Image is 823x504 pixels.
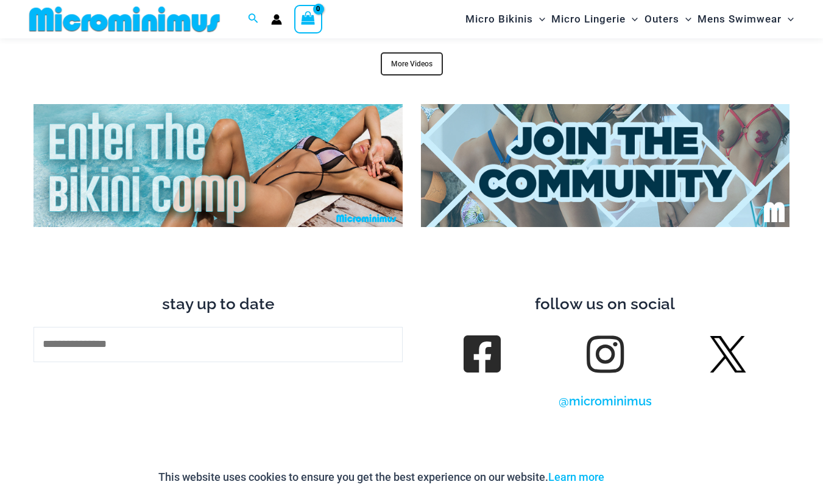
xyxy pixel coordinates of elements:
[533,4,545,35] span: Menu Toggle
[548,4,641,35] a: Micro LingerieMenu ToggleMenu Toggle
[34,294,403,315] h3: stay up to date
[645,4,679,35] span: Outers
[381,52,443,75] a: More Videos
[462,4,548,35] a: Micro BikinisMenu ToggleMenu Toggle
[641,4,694,35] a: OutersMenu ToggleMenu Toggle
[698,4,782,35] span: Mens Swimwear
[679,4,691,35] span: Menu Toggle
[782,4,794,35] span: Menu Toggle
[271,14,282,25] a: Account icon link
[158,468,604,486] p: This website uses cookies to ensure you get the best experience on our website.
[613,463,665,492] button: Accept
[626,4,638,35] span: Menu Toggle
[421,104,790,227] img: Join Community 2
[461,2,799,37] nav: Site Navigation
[465,4,533,35] span: Micro Bikinis
[588,337,622,371] a: Follow us on Instagram
[559,394,652,408] a: @microminimus
[24,5,225,33] img: MM SHOP LOGO FLAT
[248,12,259,27] a: Search icon link
[34,368,403,421] button: Sign me up!
[710,336,746,373] img: Twitter X Logo 42562
[34,104,403,227] img: Enter Bikini Comp
[421,294,790,315] h3: follow us on social
[548,471,604,483] a: Learn more
[551,4,626,35] span: Micro Lingerie
[294,5,322,33] a: View Shopping Cart, empty
[694,4,797,35] a: Mens SwimwearMenu ToggleMenu Toggle
[465,337,499,371] a: follow us on Facebook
